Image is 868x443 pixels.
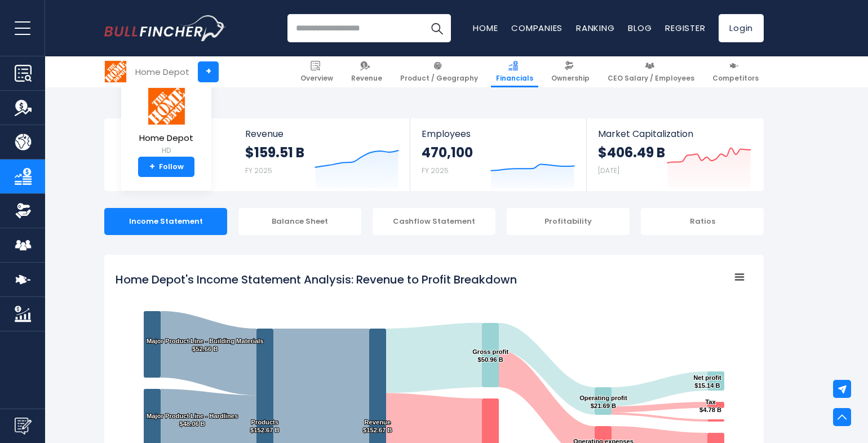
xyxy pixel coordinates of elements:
[198,61,219,82] a: +
[245,166,272,175] small: FY 2025
[395,56,483,87] a: Product / Geography
[300,74,333,83] span: Overview
[507,208,630,235] div: Profitability
[346,56,387,87] a: Revenue
[147,87,186,125] img: HD logo
[105,61,126,82] img: HD logo
[245,129,399,139] span: Revenue
[250,419,280,433] text: Products $152.67 B
[699,398,721,413] text: Tax $4.78 B
[472,348,508,363] text: Gross profit $50.96 B
[579,395,627,409] text: Operating profit $21.69 B
[139,134,193,143] span: Home Depot
[135,65,189,78] div: Home Depot
[422,144,473,161] strong: 470,100
[245,144,304,161] strong: $159.51 B
[363,419,392,433] text: Revenue $152.67 B
[147,413,238,427] text: Major Product Line - Hardlines $48.06 B
[719,14,764,42] a: Login
[511,22,563,34] a: Companies
[104,15,225,41] a: Go to homepage
[149,162,155,172] strong: +
[139,145,193,156] small: HD
[712,74,759,83] span: Competitors
[147,338,264,352] text: Major Product Line - Building Materials $52.66 B
[707,56,764,87] a: Competitors
[422,129,574,139] span: Employees
[351,74,382,83] span: Revenue
[603,56,699,87] a: CEO Salary / Employees
[473,22,498,34] a: Home
[598,144,665,161] strong: $406.49 B
[104,15,226,41] img: Bullfincher logo
[138,157,194,177] a: +Follow
[139,87,194,157] a: Home Depot HD
[576,22,614,34] a: Ranking
[373,208,495,235] div: Cashflow Statement
[423,14,451,42] button: Search
[496,74,533,83] span: Financials
[238,208,361,235] div: Balance Sheet
[400,74,478,83] span: Product / Geography
[410,118,586,191] a: Employees 470,100 FY 2025
[587,118,763,191] a: Market Capitalization $406.49 B [DATE]
[15,202,32,219] img: Ownership
[598,129,751,139] span: Market Capitalization
[641,208,764,235] div: Ratios
[628,22,652,34] a: Blog
[116,272,517,287] tspan: Home Depot's Income Statement Analysis: Revenue to Profit Breakdown
[422,166,449,175] small: FY 2025
[598,166,619,175] small: [DATE]
[295,56,338,87] a: Overview
[665,22,705,34] a: Register
[234,118,410,191] a: Revenue $159.51 B FY 2025
[693,374,721,389] text: Net profit $15.14 B
[546,56,595,87] a: Ownership
[608,74,694,83] span: CEO Salary / Employees
[491,56,538,87] a: Financials
[104,208,227,235] div: Income Statement
[551,74,590,83] span: Ownership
